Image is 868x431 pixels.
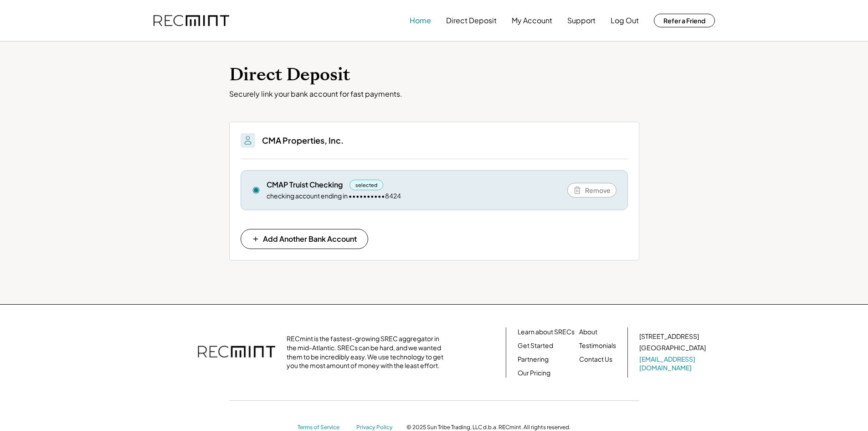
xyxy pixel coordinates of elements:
a: Testimonials [579,341,616,350]
button: My Account [512,11,552,30]
div: CMAP Truist Checking [267,180,343,190]
button: Refer a Friend [654,14,715,27]
span: Remove [585,187,611,193]
a: Learn about SRECs [518,327,575,337]
button: Log Out [611,11,639,30]
a: Get Started [518,341,553,350]
div: [GEOGRAPHIC_DATA] [639,343,706,353]
div: checking account ending in ••••••••••8424 [267,192,401,201]
div: RECmint is the fastest-growing SREC aggregator in the mid-Atlantic. SRECs can be hard, and we wan... [287,334,448,370]
h3: CMA Properties, Inc. [262,135,344,145]
a: Contact Us [579,355,612,364]
button: Support [567,11,596,30]
img: recmint-logotype%403x.png [154,15,229,26]
button: Direct Deposit [446,11,497,30]
span: Add Another Bank Account [263,235,357,243]
h1: Direct Deposit [229,64,639,86]
a: Our Pricing [518,369,550,378]
div: Securely link your bank account for fast payments. [229,89,639,99]
img: recmint-logotype%403x.png [198,337,275,369]
button: Home [410,11,431,30]
button: Add Another Bank Account [241,229,368,249]
a: About [579,327,597,337]
a: Partnering [518,355,549,364]
button: Remove [567,183,616,197]
div: [STREET_ADDRESS] [639,332,699,341]
a: [EMAIL_ADDRESS][DOMAIN_NAME] [639,355,708,373]
div: © 2025 Sun Tribe Trading, LLC d.b.a. RECmint. All rights reserved. [406,424,570,431]
div: selected [349,180,384,190]
img: People.svg [242,135,253,146]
